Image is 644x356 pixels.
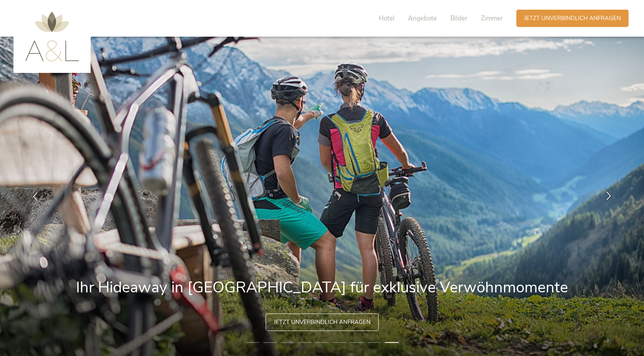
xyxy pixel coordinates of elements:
[379,14,394,23] span: Hotel
[524,14,621,22] span: Jetzt unverbindlich anfragen
[25,12,79,61] img: AMONTI & LUNARIS Wellnessresort
[450,14,467,23] span: Bilder
[408,14,437,23] span: Angebote
[274,318,371,326] span: Jetzt unverbindlich anfragen
[481,14,503,23] span: Zimmer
